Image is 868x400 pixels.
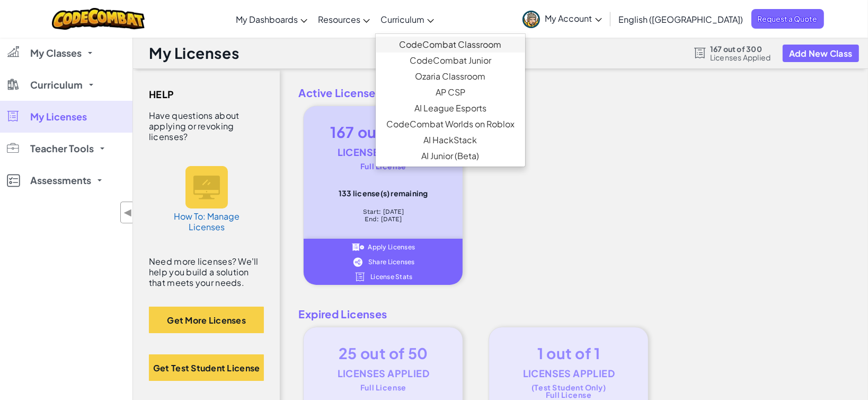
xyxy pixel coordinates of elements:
span: Share Licenses [368,259,415,265]
img: IconShare_White.svg [352,257,364,267]
div: Licenses Applied [320,142,447,162]
div: Full License [320,384,447,391]
span: My Account [545,13,602,24]
a: My Dashboards [231,5,313,33]
span: License Stats [370,274,413,280]
img: IconApplyLicenses_White.svg [352,242,364,252]
a: CodeCombat Classroom [376,37,525,53]
span: 167 out of 300 [710,45,771,53]
a: AI Junior (Beta) [376,148,525,164]
div: Full License [505,391,632,398]
a: Ozaria Classroom [376,68,525,84]
div: Licenses Applied [505,363,632,384]
span: English ([GEOGRAPHIC_DATA]) [619,14,743,25]
h5: How To: Manage Licenses [172,211,241,232]
a: CodeCombat Junior [376,53,525,68]
button: Get More Licenses [149,307,264,333]
img: IconLicense_White.svg [354,272,366,282]
img: CodeCombat logo [52,8,145,30]
button: Get Test Student License [149,354,264,381]
div: Full License [320,162,447,170]
span: Assessments [30,176,91,185]
div: Licenses Applied [320,363,447,384]
a: My Account [517,2,607,36]
span: Active Licenses [290,85,857,101]
div: 25 out of 50 [320,343,447,363]
button: Add New Class [783,45,859,62]
div: Have questions about applying or revoking licenses? [149,110,264,142]
span: Licenses Applied [710,53,771,62]
span: ◀ [123,205,132,220]
span: Help [149,86,174,102]
img: avatar [522,11,540,28]
a: AI HackStack [376,132,525,148]
div: End: [DATE] [320,215,447,223]
div: 1 out of 1 [505,343,632,363]
a: AI League Esports [376,100,525,116]
div: (Test Student Only) [505,384,632,391]
h1: My Licenses [149,43,239,63]
span: Curriculum [380,14,424,25]
div: 133 license(s) remaining [320,189,447,197]
span: Resources [318,14,360,25]
div: Need more licenses? We'll help you build a solution that meets your needs. [149,256,264,288]
div: Start: [DATE] [320,208,447,215]
span: My Classes [30,48,82,58]
a: CodeCombat Worlds on Roblox [376,116,525,132]
a: Request a Quote [751,9,824,29]
a: AP CSP [376,84,525,100]
span: Curriculum [30,80,83,90]
div: 167 out of 300 [320,122,447,142]
a: Resources [313,5,375,33]
a: English ([GEOGRAPHIC_DATA]) [614,5,749,33]
span: My Licenses [30,112,87,121]
a: How To: Manage Licenses [167,155,246,243]
a: Curriculum [375,5,439,33]
span: Apply Licenses [368,244,415,250]
span: Expired Licenses [290,306,857,322]
span: My Dashboards [236,14,298,25]
span: Teacher Tools [30,144,94,153]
